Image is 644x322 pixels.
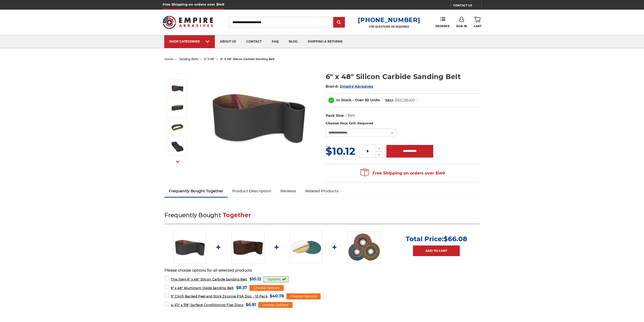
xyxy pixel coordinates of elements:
a: 6" x 48" [204,57,215,61]
a: [PHONE_NUMBER] [358,16,420,24]
div: Choose Options [258,302,293,308]
div: Choose Options [250,285,284,291]
div: Options [263,276,288,282]
button: Next [172,156,184,167]
a: shipping & returns [303,35,348,48]
span: Units [370,98,380,102]
span: In Stock [336,98,351,102]
span: $10.12 [250,276,261,282]
h1: 6" x 48" Silicon Carbide Sanding Belt [326,72,480,82]
span: 30 [365,98,369,102]
a: Reviews [276,185,301,197]
dd: BSIC08400 [395,98,415,103]
a: about us [215,35,241,48]
a: Add to Cart [413,245,460,256]
a: faq [267,35,284,48]
img: 6" x 48" Silicon Carbide File Belt [173,231,206,264]
button: Previous [172,68,184,79]
span: - Over [352,98,364,102]
a: blog [284,35,303,48]
span: $40.78 [270,293,284,299]
a: Frequently Bought Together [164,185,228,197]
span: 4-1/2" x 7/8" Surface Conditioning Flap Discs [171,303,243,307]
a: Cart [474,17,481,28]
span: $66.08 [444,235,467,243]
div: Choose Options [286,293,321,299]
small: Required [357,121,373,125]
img: 6" x 48" Silicon Carbide File Belt [208,66,309,168]
span: $8.37 [236,284,247,291]
a: Product Description [228,185,276,197]
span: Reorder [435,25,449,28]
img: Empire Abrasives [163,12,213,32]
img: 6" x 48" Sanding Belt SC [171,121,184,134]
label: Choose Your Grit: [326,121,480,126]
span: 9" Cloth Backed Peel and Stick Zirconia PSA Disc - 10 Pack [171,294,267,298]
a: home [164,57,173,61]
dt: SKU: [385,98,394,103]
span: Frequently Bought [164,212,221,219]
span: 6" x 48" Aluminum Oxide Sanding Belt [171,286,234,290]
a: contact [241,35,267,48]
span: $10.12 [326,145,355,157]
a: Empire Abrasives [340,84,373,89]
p: FOR QUESTIONS OR INQUIRIES [358,25,420,28]
img: 6" x 48" - Silicon Carbide Sanding Belt [171,140,184,153]
a: Related Products [301,185,343,197]
strong: This Item: [171,277,187,281]
p: Total Price: [406,235,467,243]
img: 6" x 48" Silicon Carbide File Belt [171,82,184,94]
span: Free Shipping on orders over $149 [360,168,445,178]
span: 6" x 48" silicon carbide sanding belt [220,57,275,61]
span: Sign In [456,25,467,28]
div: SHOP CATEGORIES [169,40,210,43]
p: Please choose options for all selected products [164,268,480,273]
a: sanding belts [179,57,198,61]
dt: Pack Size: [326,113,344,118]
span: Brand: [326,84,339,89]
span: Cart [474,25,481,28]
dd: 1 Belt [345,113,355,118]
img: 6" x 48" Silicon Carbide Sanding Belt [171,101,184,114]
span: 6" x 48" Silicon Carbide Sanding Belt [171,277,247,281]
span: Together [223,212,251,219]
a: Reorder [435,17,449,28]
span: $6.81 [246,301,256,308]
a: CONTACT US [453,3,481,10]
